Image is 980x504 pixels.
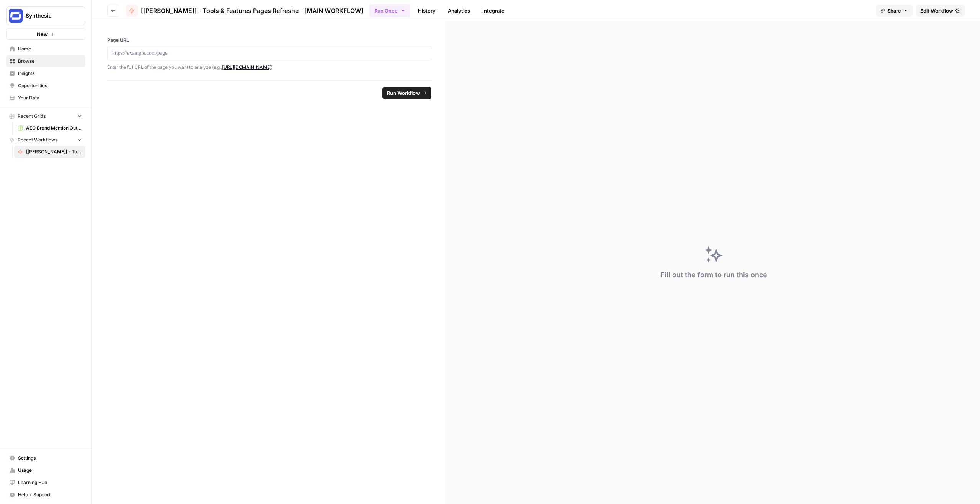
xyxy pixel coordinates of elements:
[6,452,85,464] a: Settings
[876,5,913,17] button: Share
[18,113,46,120] span: Recent Grids
[18,58,82,65] span: Browse
[18,491,82,498] span: Help + Support
[6,28,85,40] button: New
[916,5,965,17] a: Edit Workflow
[18,455,82,462] span: Settings
[26,12,72,20] span: Synthesia
[126,5,363,17] a: [[PERSON_NAME]] - Tools & Features Pages Refreshe - [MAIN WORKFLOW]
[18,82,82,89] span: Opportunities
[26,125,82,132] span: AEO Brand Mention Outreach - [PERSON_NAME]
[6,6,85,25] button: Workspace: Synthesia
[443,5,475,17] a: Analytics
[18,467,82,474] span: Usage
[6,43,85,55] a: Home
[660,270,767,280] div: Fill out the form to run this once
[222,64,271,70] a: [URL][DOMAIN_NAME]
[18,94,82,101] span: Your Data
[369,4,410,17] button: Run Once
[6,92,85,104] a: Your Data
[37,30,48,38] span: New
[18,46,82,52] span: Home
[141,6,363,15] span: [[PERSON_NAME]] - Tools & Features Pages Refreshe - [MAIN WORKFLOW]
[18,70,82,77] span: Insights
[14,122,85,134] a: AEO Brand Mention Outreach - [PERSON_NAME]
[26,148,82,155] span: [[PERSON_NAME]] - Tools & Features Pages Refreshe - [MAIN WORKFLOW]
[18,137,57,143] span: Recent Workflows
[18,479,82,486] span: Learning Hub
[107,63,431,71] p: Enter the full URL of the page you want to analyze (e.g., )
[107,37,431,44] label: Page URL
[382,87,431,99] button: Run Workflow
[6,67,85,80] a: Insights
[6,464,85,476] a: Usage
[6,55,85,67] a: Browse
[6,489,85,501] button: Help + Support
[920,7,953,15] span: Edit Workflow
[6,476,85,489] a: Learning Hub
[6,111,85,122] button: Recent Grids
[887,7,901,15] span: Share
[6,134,85,146] button: Recent Workflows
[413,5,440,17] a: History
[14,146,85,158] a: [[PERSON_NAME]] - Tools & Features Pages Refreshe - [MAIN WORKFLOW]
[387,89,420,97] span: Run Workflow
[9,9,23,23] img: Synthesia Logo
[478,5,509,17] a: Integrate
[6,80,85,92] a: Opportunities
